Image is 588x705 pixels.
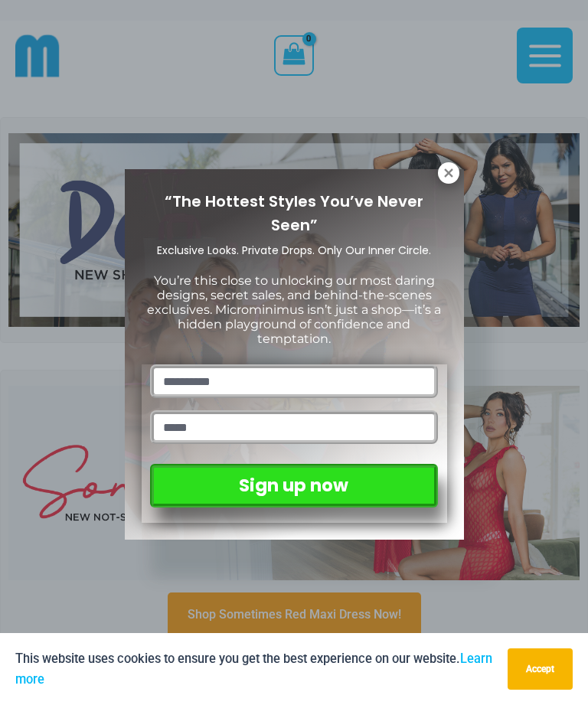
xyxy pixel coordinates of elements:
[147,273,441,347] span: You’re this close to unlocking our most daring designs, secret sales, and behind-the-scenes exclu...
[15,648,496,690] p: This website uses cookies to ensure you get the best experience on our website.
[165,191,423,236] span: “The Hottest Styles You’ve Never Seen”
[150,464,437,508] button: Sign up now
[157,243,431,258] span: Exclusive Looks. Private Drops. Only Our Inner Circle.
[15,651,492,687] a: Learn more
[438,162,459,184] button: Close
[508,648,573,690] button: Accept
